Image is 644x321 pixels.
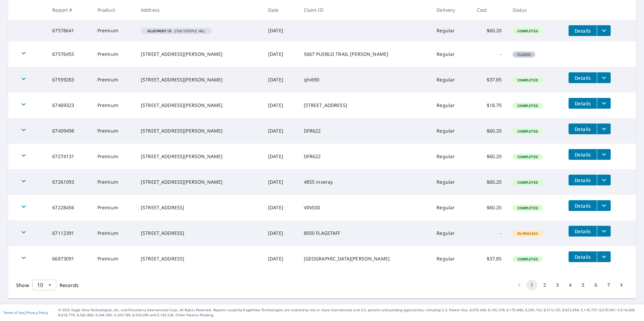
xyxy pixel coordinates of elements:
[263,20,298,41] td: [DATE]
[431,195,472,220] td: Regular
[141,51,257,58] div: [STREET_ADDRESS][PERSON_NAME]
[431,118,472,144] td: Regular
[3,310,24,315] a: Terms of Use
[141,179,257,185] div: [STREET_ADDRESS][PERSON_NAME]
[513,231,542,236] span: In Process
[597,72,611,83] button: filesDropdownBtn-67559283
[263,93,298,118] td: [DATE]
[569,251,597,262] button: detailsBtn-66873091
[16,282,29,288] span: Show
[513,154,542,159] span: Completed
[263,144,298,169] td: [DATE]
[513,206,542,210] span: Completed
[431,41,472,67] td: Regular
[472,93,507,118] td: $18.70
[431,144,472,169] td: Regular
[569,226,597,237] button: detailsBtn-67112391
[26,310,48,315] a: Privacy Policy
[472,246,507,272] td: $37.85
[143,29,209,33] span: 2700 STEEPLE HILL
[141,153,257,160] div: [STREET_ADDRESS][PERSON_NAME]
[263,41,298,67] td: [DATE]
[47,144,92,169] td: 67274131
[597,175,611,185] button: filesDropdownBtn-67261093
[141,255,257,262] div: [STREET_ADDRESS]
[597,25,611,36] button: filesDropdownBtn-67578641
[569,72,597,83] button: detailsBtn-67559283
[513,257,542,261] span: Completed
[47,195,92,220] td: 67228456
[590,280,601,290] button: Go to page 6
[597,226,611,237] button: filesDropdownBtn-67112391
[597,200,611,211] button: filesDropdownBtn-67228456
[597,149,611,160] button: filesDropdownBtn-67274131
[472,41,507,67] td: -
[573,75,593,81] span: Details
[141,230,257,237] div: [STREET_ADDRESS]
[603,280,614,290] button: Go to page 7
[298,67,431,93] td: qhi690
[573,151,593,158] span: Details
[597,251,611,262] button: filesDropdownBtn-66873091
[431,246,472,272] td: Regular
[539,280,550,290] button: Go to page 2
[47,67,92,93] td: 67559283
[569,200,597,211] button: detailsBtn-67228456
[472,118,507,144] td: $60.20
[298,220,431,246] td: 8050 FLAGSTAFF
[148,29,171,33] em: Blueprint ID
[298,195,431,220] td: VINS00
[92,246,135,272] td: Premium
[513,129,542,134] span: Completed
[472,144,507,169] td: $60.20
[552,280,563,290] button: Go to page 3
[526,280,537,290] button: page 1
[616,280,627,290] button: Go to next page
[298,144,431,169] td: DFR622
[92,118,135,144] td: Premium
[431,20,472,41] td: Regular
[513,103,542,108] span: Completed
[47,41,92,67] td: 67576455
[141,128,257,134] div: [STREET_ADDRESS][PERSON_NAME]
[263,118,298,144] td: [DATE]
[569,175,597,185] button: detailsBtn-67261093
[472,67,507,93] td: $37.85
[513,180,542,185] span: Completed
[298,246,431,272] td: [GEOGRAPHIC_DATA][PERSON_NAME]
[472,169,507,195] td: $60.20
[597,123,611,134] button: filesDropdownBtn-67409498
[573,203,593,209] span: Details
[3,311,48,315] p: |
[263,220,298,246] td: [DATE]
[569,98,597,109] button: detailsBtn-67469323
[263,246,298,272] td: [DATE]
[573,228,593,235] span: Details
[141,76,257,83] div: [STREET_ADDRESS][PERSON_NAME]
[58,308,641,318] p: © 2025 Eagle View Technologies, Inc. and Pictometry International Corp. All Rights Reserved. Repo...
[298,169,431,195] td: 4855 inveray
[569,123,597,134] button: detailsBtn-67409498
[32,280,56,290] div: Show 10 records
[263,169,298,195] td: [DATE]
[431,93,472,118] td: Regular
[92,195,135,220] td: Premium
[573,100,593,107] span: Details
[141,204,257,211] div: [STREET_ADDRESS]
[92,67,135,93] td: Premium
[47,20,92,41] td: 67578641
[263,195,298,220] td: [DATE]
[60,282,78,288] span: Records
[578,280,588,290] button: Go to page 5
[298,93,431,118] td: [STREET_ADDRESS]
[573,126,593,132] span: Details
[298,118,431,144] td: DFR622
[263,67,298,93] td: [DATE]
[92,41,135,67] td: Premium
[569,149,597,160] button: detailsBtn-67274131
[298,41,431,67] td: 5667 PUEBLO TRAIL [PERSON_NAME]
[92,169,135,195] td: Premium
[92,93,135,118] td: Premium
[513,78,542,82] span: Completed
[513,52,535,57] span: Closed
